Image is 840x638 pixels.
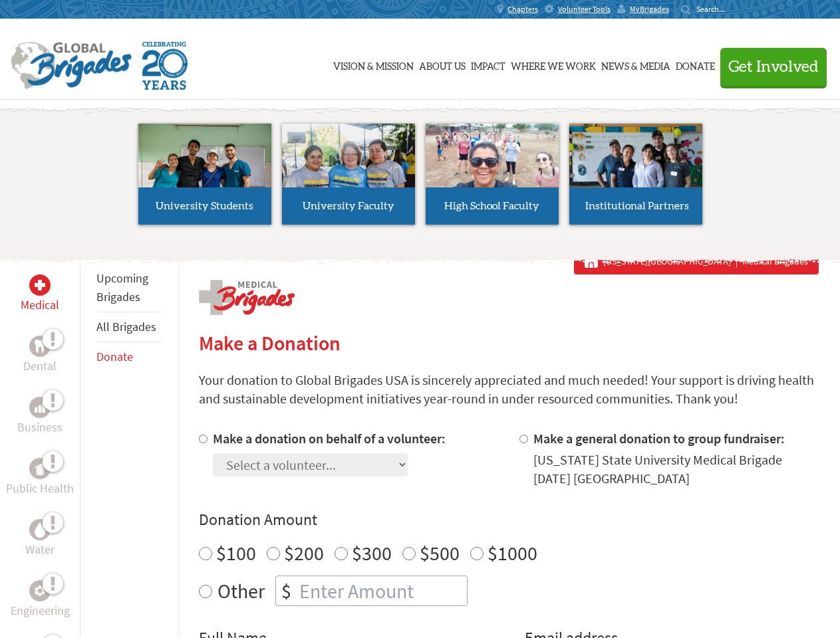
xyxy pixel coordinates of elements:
[23,336,57,375] a: DentalDental
[282,124,415,225] a: University Faculty
[511,31,596,98] a: Where We Work
[35,280,45,290] img: Medical
[488,540,537,566] label: $1000
[199,509,819,530] h4: Donation Amount
[558,4,611,15] span: Volunteer Tools
[29,580,51,601] div: Engineering
[199,280,295,315] img: logo-medical.png
[96,349,133,364] a: Donate
[156,201,253,211] span: University Students
[29,519,51,540] div: Water
[35,402,45,413] img: Business
[696,4,734,14] input: Search...
[426,124,559,225] a: High School Faculty
[11,42,132,90] img: Global Brigades Logo
[533,430,785,447] label: Make a general donation to group fundraiser:
[11,580,70,620] a: EngineeringEngineering
[533,451,819,488] div: [US_STATE] State University Medical Brigade [DATE] [GEOGRAPHIC_DATA]
[569,124,702,225] a: Institutional Partners
[29,336,51,357] div: Dental
[420,540,460,566] label: $500
[630,4,669,15] span: MyBrigades
[35,340,45,352] img: Dental
[569,124,702,212] img: menu_brigades_submenu_4.jpg
[601,31,670,98] a: News & Media
[35,585,45,596] img: Engineering
[96,342,162,372] li: Donate
[35,522,45,537] img: Water
[217,576,265,606] label: Other
[6,479,74,498] p: Public Health
[676,31,715,98] a: Donate
[303,201,394,211] span: University Faculty
[21,274,59,314] a: MedicalMedical
[96,270,148,304] a: Upcoming Brigades
[352,540,392,566] label: $300
[25,519,55,559] a: WaterWater
[29,274,51,296] div: Medical
[23,357,57,375] p: Dental
[138,124,271,212] img: menu_brigades_submenu_1.jpg
[507,4,538,15] span: Chapters
[29,397,51,418] div: Business
[419,31,466,98] a: About Us
[471,31,505,98] a: Impact
[333,31,414,98] a: Vision & Mission
[213,430,446,447] label: Make a donation on behalf of a volunteer:
[199,371,819,408] p: Your donation to Global Brigades USA is sincerely appreciated and much needed! Your support is dr...
[96,264,162,312] li: Upcoming Brigades
[96,319,156,334] a: All Brigades
[199,331,819,355] h2: Make a Donation
[17,418,63,437] p: Business
[138,124,271,225] a: University Students
[216,540,256,566] label: $100
[444,201,539,211] span: High School Faculty
[297,576,467,605] input: Enter Amount
[96,312,162,342] li: All Brigades
[282,124,415,213] img: menu_brigades_submenu_2.jpg
[11,601,70,620] p: Engineering
[728,59,819,75] span: Get Involved
[276,576,297,605] div: $
[25,540,55,559] p: Water
[21,296,59,314] p: Medical
[29,458,51,479] div: Public Health
[585,201,689,211] span: Institutional Partners
[426,124,559,188] img: menu_brigades_submenu_3.jpg
[142,42,188,90] img: Global Brigades Celebrating 20 Years
[6,458,74,498] a: Public HealthPublic Health
[284,540,324,566] label: $200
[720,48,827,86] button: Get Involved
[35,462,45,475] img: Public Health
[17,397,63,437] a: BusinessBusiness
